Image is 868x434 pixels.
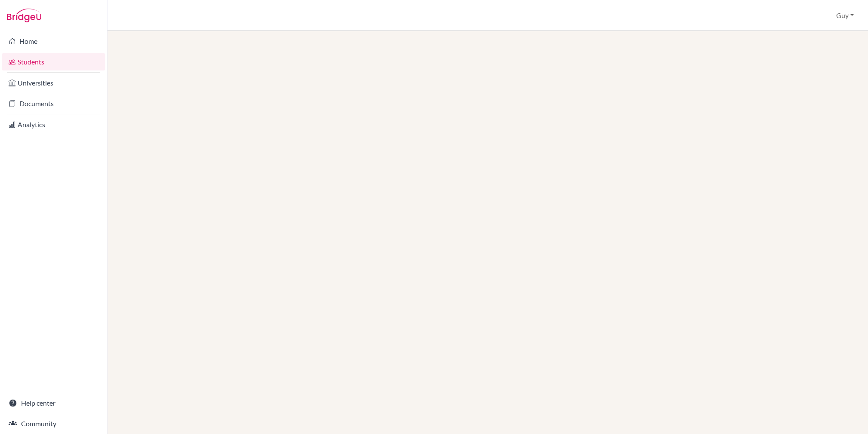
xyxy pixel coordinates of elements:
a: Analytics [2,116,105,133]
a: Documents [2,95,105,112]
a: Students [2,53,105,70]
a: Help center [2,394,105,412]
a: Community [2,415,105,432]
a: Universities [2,74,105,92]
button: Guy [832,7,858,24]
img: Bridge-U [7,9,41,22]
a: Home [2,33,105,50]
